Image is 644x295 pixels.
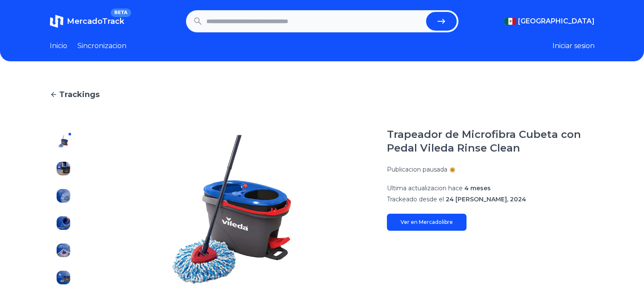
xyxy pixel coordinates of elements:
[57,243,70,257] img: Trapeador de Microfibra Cubeta con Pedal Vileda Rinse Clean
[50,41,67,51] a: Inicio
[50,89,595,100] a: Trackings
[552,41,595,51] button: Iniciar sesion
[387,128,595,155] h1: Trapeador de Microfibra Cubeta con Pedal Vileda Rinse Clean
[387,165,447,174] p: Publicacion pausada
[111,9,131,17] span: BETA
[59,89,100,100] span: Trackings
[504,18,516,25] img: Mexico
[446,195,526,203] span: 24 [PERSON_NAME], 2024
[518,16,595,26] span: [GEOGRAPHIC_DATA]
[94,128,370,291] img: Trapeador de Microfibra Cubeta con Pedal Vileda Rinse Clean
[57,189,70,203] img: Trapeador de Microfibra Cubeta con Pedal Vileda Rinse Clean
[464,184,491,192] span: 4 meses
[77,41,126,51] a: Sincronizacion
[387,214,467,231] a: Ver en Mercadolibre
[504,16,595,26] button: [GEOGRAPHIC_DATA]
[57,216,70,230] img: Trapeador de Microfibra Cubeta con Pedal Vileda Rinse Clean
[387,184,463,192] span: Ultima actualizacion hace
[50,14,63,28] img: MercadoTrack
[57,271,70,284] img: Trapeador de Microfibra Cubeta con Pedal Vileda Rinse Clean
[57,162,70,175] img: Trapeador de Microfibra Cubeta con Pedal Vileda Rinse Clean
[387,195,444,203] span: Trackeado desde el
[57,135,70,148] img: Trapeador de Microfibra Cubeta con Pedal Vileda Rinse Clean
[67,17,124,26] span: MercadoTrack
[50,14,124,28] a: MercadoTrackBETA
